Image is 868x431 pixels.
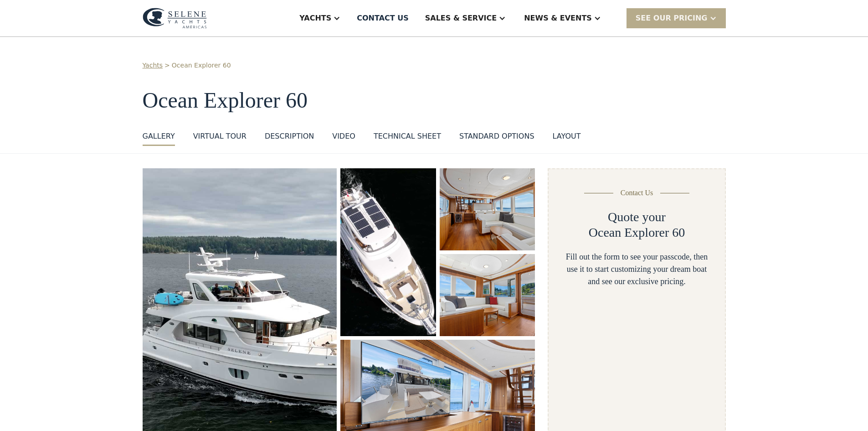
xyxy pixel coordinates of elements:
a: open lightbox [340,168,436,336]
div: Contact US [357,13,409,24]
a: open lightbox [440,168,535,250]
a: open lightbox [440,254,535,336]
a: Ocean Explorer 60 [172,61,231,70]
a: VIRTUAL TOUR [193,131,247,146]
img: logo [143,8,207,29]
div: SEE Our Pricing [627,8,726,28]
a: Technical sheet [374,131,441,146]
div: VIDEO [332,131,355,142]
div: DESCRIPTION [265,131,314,142]
div: Technical sheet [374,131,441,142]
div: Sales & Service [425,13,497,24]
div: News & EVENTS [524,13,592,24]
div: VIRTUAL TOUR [193,131,247,142]
div: Yachts [299,13,331,24]
a: VIDEO [332,131,355,146]
h2: Quote your [608,209,666,225]
div: Contact Us [621,187,653,198]
div: SEE Our Pricing [636,13,708,24]
a: GALLERY [143,131,175,146]
a: Yachts [143,61,163,70]
div: GALLERY [143,131,175,142]
div: Fill out the form to see your passcode, then use it to start customizing your dream boat and see ... [563,251,710,288]
a: DESCRIPTION [265,131,314,146]
div: > [164,61,170,70]
div: layout [553,131,581,142]
a: layout [553,131,581,146]
h1: Ocean Explorer 60 [143,88,726,113]
a: standard options [459,131,534,146]
div: standard options [459,131,534,142]
h2: Ocean Explorer 60 [589,225,685,240]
